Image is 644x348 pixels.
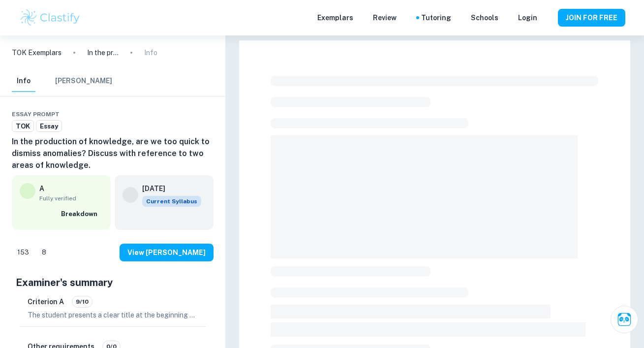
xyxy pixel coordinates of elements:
[206,108,214,120] div: Report issue
[317,12,353,23] p: Exemplars
[28,296,64,307] h6: Criterion A
[39,194,103,203] span: Fully verified
[12,245,34,260] div: Like
[142,196,201,207] span: Current Syllabus
[55,70,112,92] button: [PERSON_NAME]
[36,245,52,260] div: Dislike
[421,12,451,23] a: Tutoring
[59,207,103,221] button: Breakdown
[12,248,34,257] span: 153
[471,12,498,23] a: Schools
[87,47,119,58] p: In the production of knowledge, are we too quick to dismiss anomalies? Discuss with reference to ...
[558,9,625,27] button: JOIN FOR FREE
[39,183,44,194] p: A
[176,108,184,120] div: Share
[545,15,550,20] button: Help and Feedback
[16,275,210,290] h5: Examiner's summary
[28,310,198,320] p: The student presents a clear title at the beginning of the TOK essay and maintains a sustained fo...
[373,12,397,23] p: Review
[120,244,214,261] button: View [PERSON_NAME]
[142,196,201,207] div: This exemplar is based on the current syllabus. Feel free to refer to it for inspiration/ideas wh...
[611,306,638,333] button: Ask Clai
[36,248,52,257] span: 8
[144,47,157,58] p: Info
[36,120,62,132] a: Essay
[72,297,92,306] span: 9/10
[12,47,61,58] a: TOK Exemplars
[12,70,35,92] button: Info
[12,122,33,131] span: TOK
[19,8,82,28] img: Clastify logo
[196,108,204,120] div: Bookmark
[186,108,194,120] div: Download
[12,136,214,171] h6: In the production of knowledge, are we too quick to dismiss anomalies? Discuss with reference to ...
[12,110,60,119] span: Essay prompt
[142,183,193,194] h6: [DATE]
[36,122,61,131] span: Essay
[518,12,537,23] a: Login
[12,120,34,132] a: TOK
